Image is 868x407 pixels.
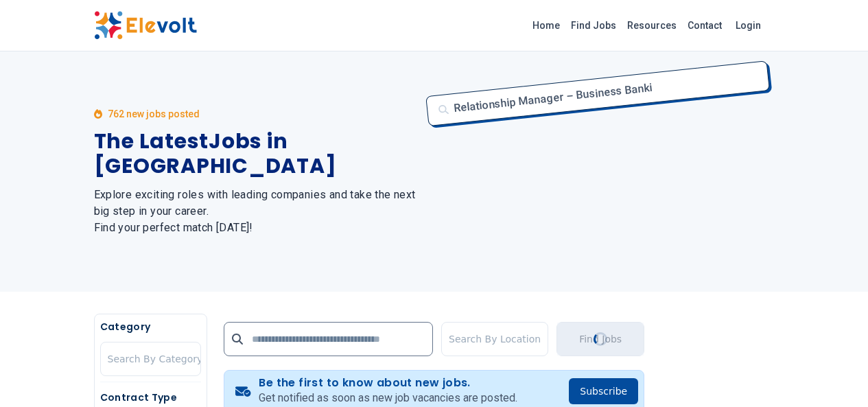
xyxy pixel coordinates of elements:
[727,12,769,39] a: Login
[527,14,565,36] a: Home
[108,107,200,121] p: 762 new jobs posted
[569,378,638,404] button: Subscribe
[682,14,727,36] a: Contact
[565,14,622,36] a: Find Jobs
[94,187,418,236] h2: Explore exciting roles with leading companies and take the next big step in your career. Find you...
[94,11,197,40] img: Elevolt
[591,330,610,349] div: Loading...
[556,322,644,356] button: Find JobsLoading...
[100,320,201,334] h5: Category
[100,391,201,404] h5: Contract Type
[622,14,682,36] a: Resources
[259,390,517,406] p: Get notified as soon as new job vacancies are posted.
[799,341,868,407] iframe: Chat Widget
[94,129,418,178] h1: The Latest Jobs in [GEOGRAPHIC_DATA]
[259,376,517,390] h4: Be the first to know about new jobs.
